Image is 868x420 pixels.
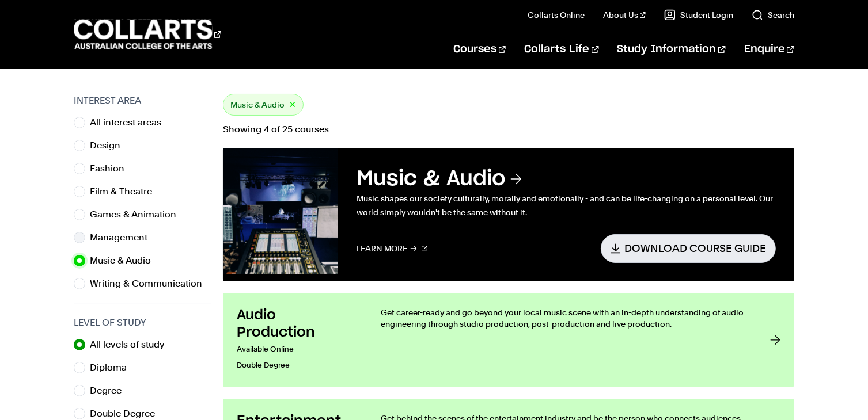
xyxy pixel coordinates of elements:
h3: Audio Production [237,307,358,341]
label: Management [90,230,157,246]
h3: Music & Audio [357,166,776,192]
label: Games & Animation [90,207,185,223]
a: Search [752,9,794,21]
div: Music & Audio [223,94,304,116]
a: Download Course Guide [601,234,776,262]
a: Student Login [664,9,733,21]
img: Music & Audio [223,148,338,274]
p: Available Online [237,341,358,357]
p: Music shapes our society culturally, morally and emotionally - and can be life-changing on a pers... [357,192,776,219]
label: Fashion [90,161,134,177]
label: All levels of study [90,337,174,353]
p: Showing 4 of 25 courses [223,125,794,134]
label: Writing & Communication [90,276,211,292]
a: Audio Production Available OnlineDouble Degree Get career-ready and go beyond your local music sc... [223,293,794,387]
a: Study Information [617,30,726,68]
label: Design [90,138,130,154]
h3: Interest Area [74,94,211,108]
a: Collarts Online [528,9,585,21]
a: Collarts Life [524,30,598,68]
label: Music & Audio [90,253,160,269]
a: About Us [603,9,646,21]
label: Diploma [90,360,136,376]
p: Double Degree [237,357,358,373]
p: Get career-ready and go beyond your local music scene with an in-depth understanding of audio eng... [381,307,747,330]
a: Enquire [744,30,794,68]
div: Go to homepage [74,18,221,51]
label: Degree [90,383,131,399]
button: × [289,98,296,112]
a: Courses [453,30,506,68]
h3: Level of Study [74,316,211,330]
label: Film & Theatre [90,184,161,200]
a: Learn More [357,234,427,262]
label: All interest areas [90,114,170,131]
